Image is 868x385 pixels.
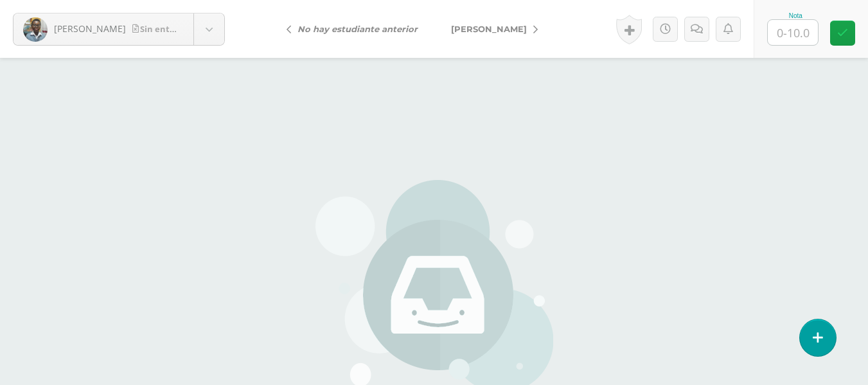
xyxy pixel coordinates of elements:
i: No hay estudiante anterior [297,24,418,34]
span: Sin entrega [132,23,188,35]
a: No hay estudiante anterior [276,13,434,44]
div: Nota [767,12,824,19]
img: 810eb3866c53822d7280dde89cb64786.png [23,17,48,42]
span: [PERSON_NAME] [54,22,126,35]
a: [PERSON_NAME] [434,13,548,44]
a: [PERSON_NAME]Sin entrega [13,13,224,45]
input: 0-10.0 [768,20,818,45]
span: [PERSON_NAME] [451,24,527,34]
